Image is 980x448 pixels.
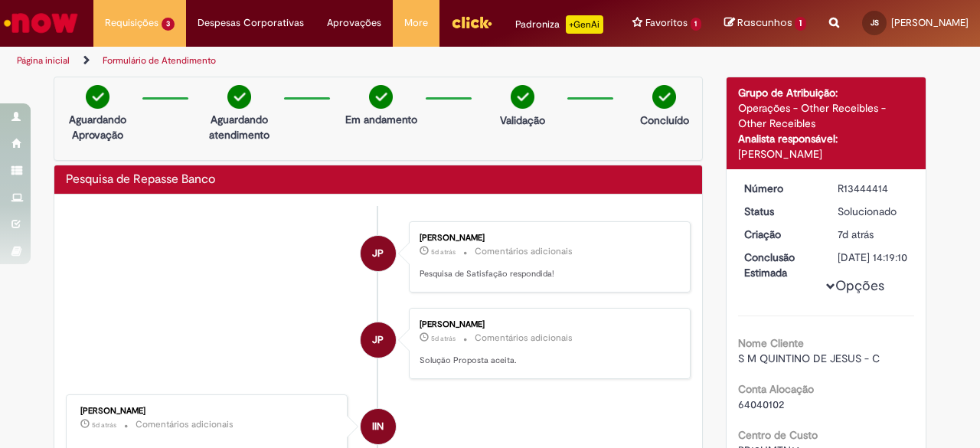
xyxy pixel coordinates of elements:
[369,85,393,109] img: check-circle-green.png
[738,336,804,350] b: Nome Cliente
[838,227,874,241] span: 7d atrás
[136,418,234,431] small: Comentários adicionais
[652,85,676,109] img: check-circle-green.png
[92,420,116,430] span: 5d atrás
[17,54,70,67] a: Página inicial
[737,15,792,30] span: Rascunhos
[738,352,880,365] span: S M QUINTINO DE JESUS - C
[838,227,909,242] div: 25/08/2025 14:01:41
[733,227,827,242] dt: Criação
[404,15,428,31] span: More
[733,181,827,196] dt: Número
[891,16,969,29] span: [PERSON_NAME]
[738,131,915,146] div: Analista responsável:
[361,409,396,444] div: Ingrid Isabelli Naruishi
[420,268,675,280] p: Pesquisa de Satisfação respondida!
[2,8,80,38] img: ServiceNow
[738,85,915,100] div: Grupo de Atribuição:
[738,100,915,131] div: Operações - Other Receibles - Other Receibles
[162,18,175,31] span: 3
[733,250,827,280] dt: Conclusão Estimada
[838,250,909,265] div: [DATE] 14:19:10
[738,428,818,442] b: Centro de Custo
[795,17,806,31] span: 1
[691,18,702,31] span: 1
[431,334,456,343] span: 5d atrás
[103,54,216,67] a: Formulário de Atendimento
[420,320,675,329] div: [PERSON_NAME]
[420,234,675,243] div: [PERSON_NAME]
[431,334,456,343] time: 27/08/2025 14:03:31
[475,245,573,258] small: Comentários adicionais
[92,420,116,430] time: 27/08/2025 10:46:05
[838,181,909,196] div: R13444414
[202,112,276,142] p: Aguardando atendimento
[345,112,417,127] p: Em andamento
[738,397,784,411] span: 64040102
[500,113,545,128] p: Validação
[733,204,827,219] dt: Status
[724,16,806,31] a: Rascunhos
[566,15,603,34] p: +GenAi
[511,85,534,109] img: check-circle-green.png
[361,236,396,271] div: Juliana Ribeiro Soares Pereira
[80,407,335,416] div: [PERSON_NAME]
[451,11,492,34] img: click_logo_yellow_360x200.png
[372,322,384,358] span: JP
[60,112,135,142] p: Aguardando Aprovação
[871,18,879,28] span: JS
[327,15,381,31] span: Aprovações
[515,15,603,34] div: Padroniza
[431,247,456,257] span: 5d atrás
[198,15,304,31] span: Despesas Corporativas
[738,146,915,162] div: [PERSON_NAME]
[475,332,573,345] small: Comentários adicionais
[66,173,215,187] h2: Pesquisa de Repasse Banco Histórico de tíquete
[372,235,384,272] span: JP
[640,113,689,128] p: Concluído
[431,247,456,257] time: 27/08/2025 14:03:54
[372,408,384,445] span: IIN
[86,85,109,109] img: check-circle-green.png
[738,382,814,396] b: Conta Alocação
[838,204,909,219] div: Solucionado
[361,322,396,358] div: Juliana Ribeiro Soares Pereira
[227,85,251,109] img: check-circle-green.png
[11,47,642,75] ul: Trilhas de página
[105,15,158,31] span: Requisições
[420,355,675,367] p: Solução Proposta aceita.
[645,15,688,31] span: Favoritos
[838,227,874,241] time: 25/08/2025 14:01:41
